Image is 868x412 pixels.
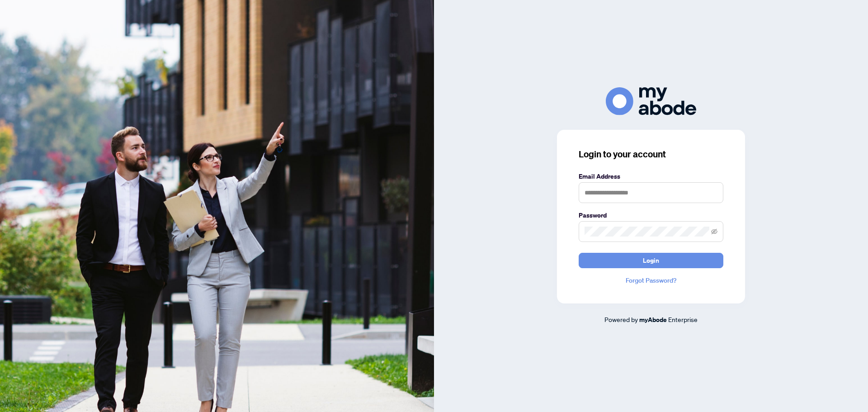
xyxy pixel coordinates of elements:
[643,253,659,268] span: Login
[639,315,667,325] a: myAbode
[606,87,696,115] img: ma-logo
[711,228,717,235] span: eye-invisible
[668,315,698,323] span: Enterprise
[579,148,723,161] h3: Login to your account
[579,171,723,181] label: Email Address
[579,253,723,268] button: Login
[579,210,723,220] label: Password
[579,275,723,285] a: Forgot Password?
[604,315,638,323] span: Powered by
